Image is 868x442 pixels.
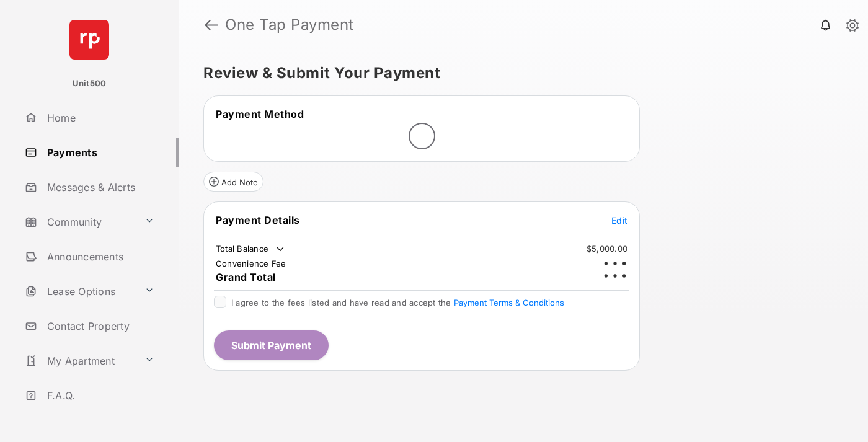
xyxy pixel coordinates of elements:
[215,243,286,255] td: Total Balance
[20,276,139,306] a: Lease Options
[225,17,354,32] strong: One Tap Payment
[231,298,564,307] span: I agree to the fees listed and have read and accept the
[586,243,628,254] td: $5,000.00
[216,271,276,283] span: Grand Total
[20,242,179,272] a: Announcements
[203,172,263,192] button: Add Note
[215,258,287,269] td: Convenience Fee
[73,77,107,90] p: Unit500
[216,214,300,226] span: Payment Details
[20,311,179,341] a: Contact Property
[214,330,329,360] button: Submit Payment
[20,172,179,202] a: Messages & Alerts
[611,215,627,226] span: Edit
[20,138,179,167] a: Payments
[454,298,564,307] button: I agree to the fees listed and have read and accept the
[20,103,179,133] a: Home
[69,20,109,60] img: svg+xml;base64,PHN2ZyB4bWxucz0iaHR0cDovL3d3dy53My5vcmcvMjAwMC9zdmciIHdpZHRoPSI2NCIgaGVpZ2h0PSI2NC...
[216,108,304,120] span: Payment Method
[20,207,139,237] a: Community
[203,66,833,81] h5: Review & Submit Your Payment
[20,381,179,410] a: F.A.Q.
[611,214,627,226] button: Edit
[20,346,139,376] a: My Apartment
